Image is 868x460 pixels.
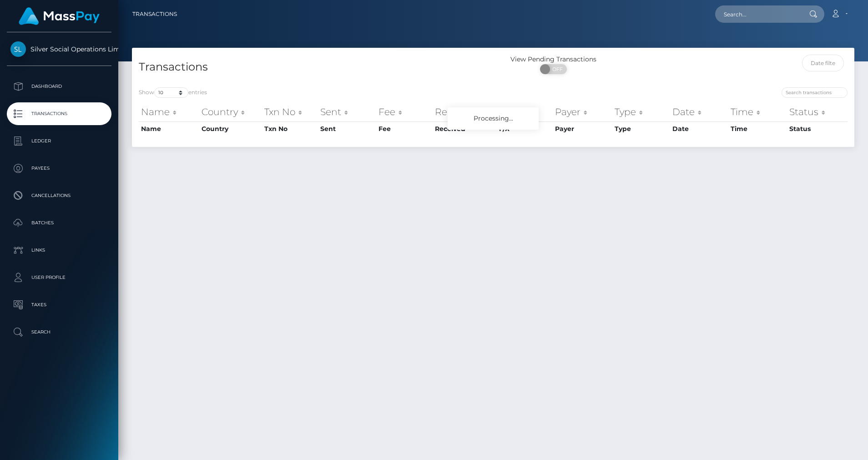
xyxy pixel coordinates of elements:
a: Search [7,321,111,344]
th: Sent [318,103,376,121]
a: Links [7,239,111,262]
p: Batches [10,216,108,230]
p: Links [10,243,108,257]
th: Fee [376,121,433,136]
p: User Profile [10,271,108,284]
a: Transactions [132,5,177,24]
th: Type [612,121,671,136]
a: Payees [7,157,111,180]
p: Cancellations [10,189,108,202]
input: Date filter [802,55,844,71]
th: Payer [553,103,612,121]
th: F/X [497,103,553,121]
p: Taxes [10,298,108,312]
span: OFF [545,64,568,74]
th: Status [787,103,848,121]
p: Search [10,325,108,339]
th: Payer [553,121,612,136]
th: Txn No [262,103,318,121]
th: Time [728,121,787,136]
p: Ledger [10,134,108,148]
a: Batches [7,212,111,234]
img: MassPay Logo [19,7,100,25]
a: Dashboard [7,75,111,98]
th: Date [670,103,728,121]
th: Txn No [262,121,318,136]
th: Date [670,121,728,136]
div: View Pending Transactions [493,55,614,64]
a: Cancellations [7,184,111,207]
a: Transactions [7,102,111,125]
th: Name [139,121,199,136]
h4: Transactions [139,59,486,75]
th: Sent [318,121,376,136]
th: Time [728,103,787,121]
th: Country [199,121,262,136]
a: Taxes [7,293,111,316]
a: Ledger [7,130,111,152]
a: User Profile [7,266,111,289]
th: Received [433,121,497,136]
label: Show entries [139,87,207,98]
th: Country [199,103,262,121]
span: Silver Social Operations Limited [7,45,111,53]
p: Payees [10,162,108,175]
th: Status [787,121,848,136]
th: Received [433,103,497,121]
th: Type [612,103,671,121]
img: Silver Social Operations Limited [10,41,26,57]
th: Name [139,103,199,121]
p: Transactions [10,107,108,121]
input: Search... [715,5,801,23]
p: Dashboard [10,80,108,93]
th: Fee [376,103,433,121]
div: Processing... [448,107,539,130]
input: Search transactions [782,87,848,98]
select: Showentries [154,87,188,98]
